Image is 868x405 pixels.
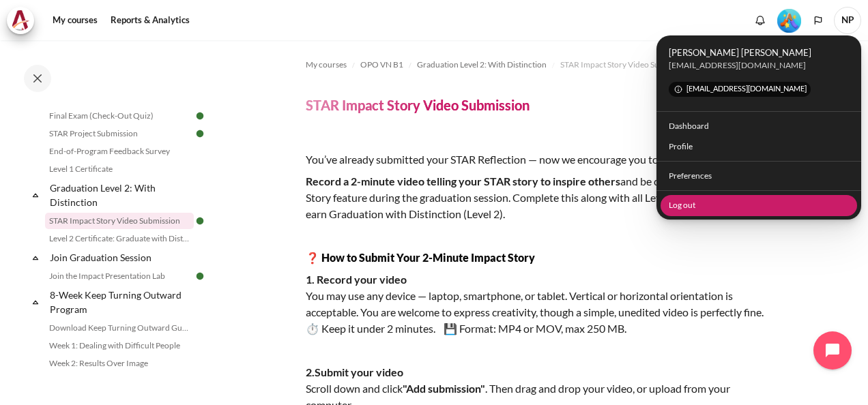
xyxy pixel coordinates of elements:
a: STAR Impact Story Video Submission [45,213,194,229]
span: NP [834,7,861,34]
strong: ❓ How to Submit Your 2-Minute Impact Story [306,251,535,264]
a: Join the Impact Presentation Lab [45,268,194,284]
span: [EMAIL_ADDRESS][DOMAIN_NAME] [669,82,811,97]
img: Done [194,127,206,140]
span: My courses [306,59,347,71]
a: Preferences [661,166,858,187]
a: Reports & Analytics [106,7,194,34]
a: My courses [306,57,347,73]
img: Done [194,270,206,282]
span: Collapse [29,295,42,309]
button: Languages [808,10,828,31]
span: Collapse [29,251,42,265]
a: End-of-Program Feedback Survey [45,143,194,160]
a: Graduation Level 2: With Distinction [48,179,194,211]
div: Show notification window with no new notifications [750,10,770,31]
a: Join Graduation Session [48,248,194,267]
p: You’ve already submitted your STAR Reflection — now we encourage you to go the extra mile. [306,151,771,168]
div: User menu [656,35,861,220]
span: STAR Impact Story Video Submission [560,59,691,71]
span: OPO VN B1 [360,59,403,71]
strong: 1. Record your video [306,273,407,286]
a: Profile [661,136,858,157]
a: Graduation Level 2: With Distinction [417,57,547,73]
a: My courses [48,7,102,34]
a: STAR Project Submission [45,125,194,142]
img: Done [194,110,206,122]
strong: 2.Submit your video [306,365,403,378]
a: OPO VN B1 [360,57,403,73]
a: Level #5 [772,7,807,33]
a: User menu [834,7,861,34]
a: Final Exam (Check-Out Quiz) [45,108,194,124]
p: and be considered for a Top Story feature during the graduation session. Complete this along with... [306,173,771,222]
span: Collapse [29,188,42,202]
a: Level 1 Certificate [45,161,194,177]
a: Week 1: Dealing with Difficult People [45,337,194,354]
strong: Record a 2-minute video telling your STAR story to inspire others [306,175,620,187]
div: Level #5 [777,7,801,33]
nav: Navigation bar [306,54,771,76]
a: Dashboard [661,115,858,136]
a: Architeck Architeck [7,7,41,34]
a: STAR Impact Story Video Submission [560,57,691,73]
h4: STAR Impact Story Video Submission [306,96,530,114]
img: Done [194,215,206,227]
img: Architeck [11,10,30,31]
img: Level #5 [777,9,801,33]
a: Download Keep Turning Outward Guide [45,320,194,336]
a: 8-Week Keep Turning Outward Program [48,286,194,318]
strong: "Add submission" [403,382,485,395]
span: [PERSON_NAME] [PERSON_NAME] [669,46,850,59]
span: Graduation Level 2: With Distinction [417,59,547,71]
a: Week 2: Results Over Image [45,355,194,372]
div: phpnghi@zuelligpharma.com [669,59,850,72]
a: Log out [661,195,858,216]
p: You may use any device — laptop, smartphone, or tablet. Vertical or horizontal orientation is acc... [306,271,771,337]
a: Level 2 Certificate: Graduate with Distinction [45,230,194,247]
